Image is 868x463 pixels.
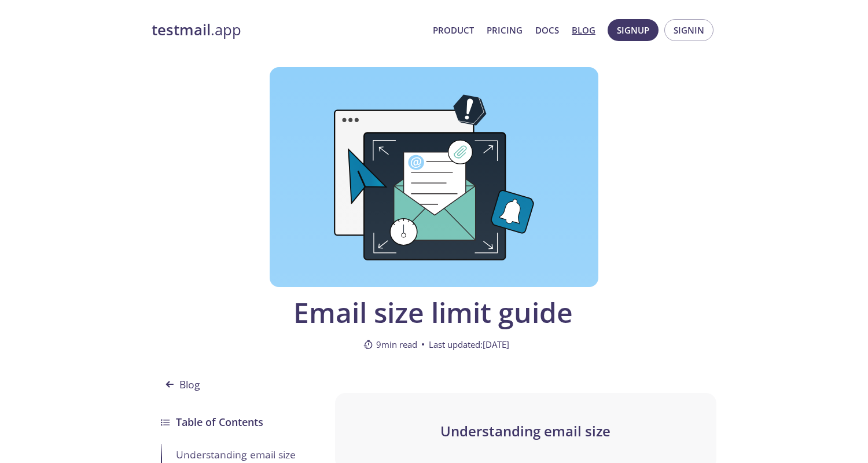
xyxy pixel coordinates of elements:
[617,23,649,38] span: Signup
[664,19,713,41] button: Signin
[161,357,299,400] a: Blog
[674,23,704,38] span: Signin
[161,373,207,395] span: Blog
[429,337,509,351] span: Last updated: [DATE]
[152,20,424,40] a: testmail.app
[440,421,610,440] span: Understanding email size
[535,23,559,38] a: Docs
[235,296,631,328] span: Email size limit guide
[608,19,659,41] button: Signup
[363,337,417,351] span: 9 min read
[572,23,595,38] a: Blog
[152,20,211,40] strong: testmail
[433,23,474,38] a: Product
[487,23,523,38] a: Pricing
[176,414,263,430] h3: Table of Contents
[176,447,299,462] div: Understanding email size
